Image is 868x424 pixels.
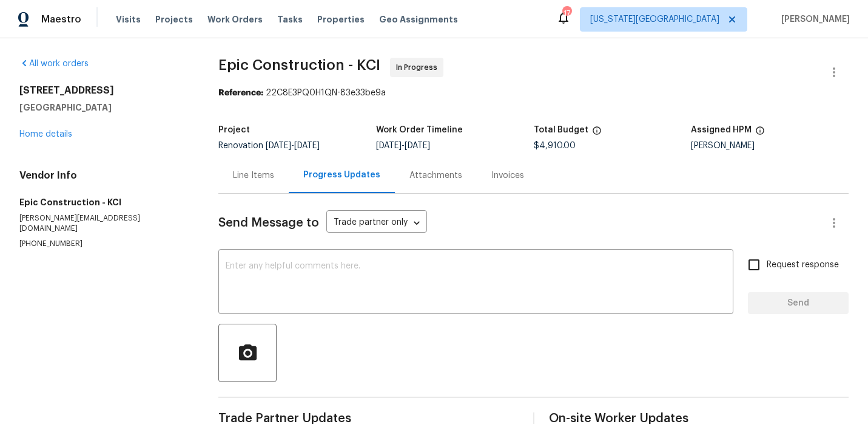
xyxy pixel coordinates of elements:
span: Projects [155,13,193,26]
h5: [GEOGRAPHIC_DATA] [19,101,189,114]
p: [PERSON_NAME][EMAIL_ADDRESS][DOMAIN_NAME] [19,213,189,234]
h5: Project [218,126,250,134]
span: Epic Construction - KCI [218,58,380,72]
h5: Work Order Timeline [376,126,463,134]
span: [PERSON_NAME] [776,13,850,26]
span: [DATE] [266,142,291,150]
span: The total cost of line items that have been proposed by Opendoor. This sum includes line items th... [592,126,602,142]
div: Progress Updates [303,169,380,181]
span: Properties [317,13,365,26]
b: Reference: [218,89,263,97]
span: Tasks [277,15,303,24]
div: 17 [562,7,571,19]
span: Request response [767,259,839,272]
span: Maestro [41,13,81,26]
span: [DATE] [405,142,430,150]
a: All work orders [19,60,89,68]
h4: Vendor Info [19,169,189,182]
div: 22C8E3PQ0H1QN-83e33be9a [218,87,849,99]
p: [PHONE_NUMBER] [19,239,189,249]
span: In Progress [396,61,442,74]
div: [PERSON_NAME] [691,142,849,150]
span: Geo Assignments [379,13,458,26]
div: Trade partner only [326,213,427,233]
div: Line Items [233,169,274,182]
span: The hpm assigned to this work order. [755,126,765,142]
span: $4,910.00 [534,142,576,150]
h5: Epic Construction - KCI [19,196,189,208]
div: Invoices [491,169,524,182]
span: Visits [116,13,141,26]
span: [DATE] [294,142,320,150]
a: Home details [19,130,72,138]
span: [DATE] [376,142,402,150]
h2: [STREET_ADDRESS] [19,84,189,97]
span: - [266,142,320,150]
h5: Assigned HPM [691,126,752,134]
span: [US_STATE][GEOGRAPHIC_DATA] [590,13,719,26]
h5: Total Budget [534,126,588,134]
span: Send Message to [218,217,319,229]
span: Work Orders [207,13,263,26]
span: - [376,142,430,150]
span: Renovation [218,142,320,150]
div: Attachments [409,169,462,182]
